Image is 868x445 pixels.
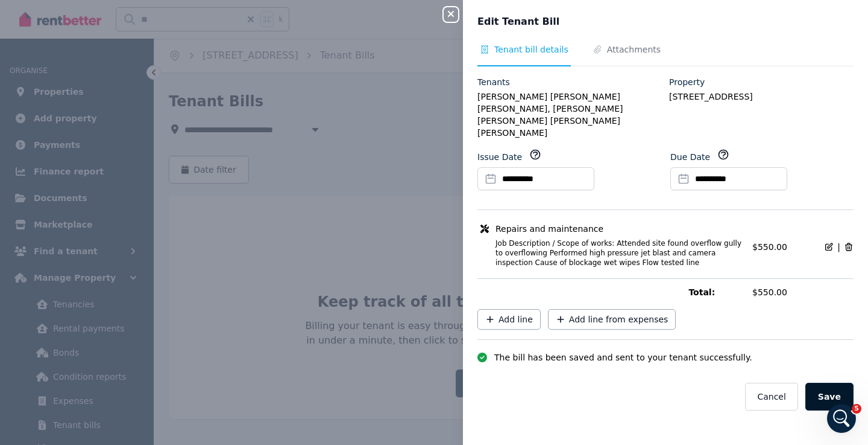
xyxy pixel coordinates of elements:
[669,91,854,103] legend: [STREET_ADDRESS]
[548,309,676,330] button: Add line from expenses
[827,404,856,433] iframe: Intercom live chat
[805,383,854,411] button: Save
[477,151,522,163] label: Issue Date
[495,223,603,235] span: Repairs and maintenance
[477,14,559,29] span: Edit Tenant Bill
[669,76,705,88] label: Property
[477,309,541,330] button: Add line
[58,15,83,27] p: Active
[481,239,745,267] span: Job Description / Scope of works: Attended site found overflow gully to overflowing Performed hig...
[207,348,226,367] button: Send a message…
[837,241,840,253] span: |
[688,286,745,298] span: Total:
[494,351,752,363] span: The bill has been saved and sent to your tenant successfully.
[477,76,510,88] label: Tenants
[477,91,662,139] legend: [PERSON_NAME] [PERSON_NAME] [PERSON_NAME], [PERSON_NAME] [PERSON_NAME] [PERSON_NAME] [PERSON_NAME]
[752,286,854,298] span: $550.00
[494,43,568,56] span: Tenant bill details
[670,151,710,163] label: Due Date
[34,7,54,26] img: Profile image for Jeremy
[569,313,668,325] span: Add line from expenses
[58,6,137,15] h1: [PERSON_NAME]
[53,133,222,310] div: This email and any files transmitted with it are confidential and intended solely for the use of ...
[19,353,28,362] button: Emoji picker
[38,353,48,362] button: Gif picker
[745,383,797,411] button: Cancel
[212,5,233,27] div: Close
[498,313,533,325] span: Add line
[752,242,787,252] span: $550.00
[189,5,212,28] button: Home
[607,43,661,56] span: Attachments
[852,404,861,414] span: 5
[477,43,854,66] nav: Tabs
[10,327,231,348] textarea: Message…
[8,5,31,28] button: go back
[57,353,67,362] button: Upload attachment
